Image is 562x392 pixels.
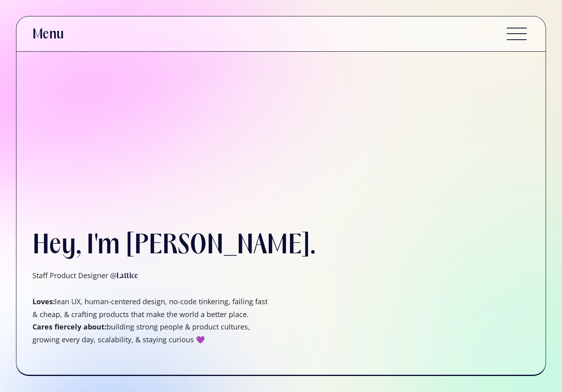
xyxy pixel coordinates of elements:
[32,297,55,306] strong: Loves:
[32,26,64,43] h3: Menu
[32,230,315,263] h1: Hey, I'm [PERSON_NAME].
[32,322,107,331] strong: Cares fiercely about:
[32,269,273,346] h1: Staff Product Designer @ ‍ lean UX, human-centered design, no-code tinkering, failing fast & chea...
[117,273,138,280] a: Lattice
[16,16,546,52] a: Menu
